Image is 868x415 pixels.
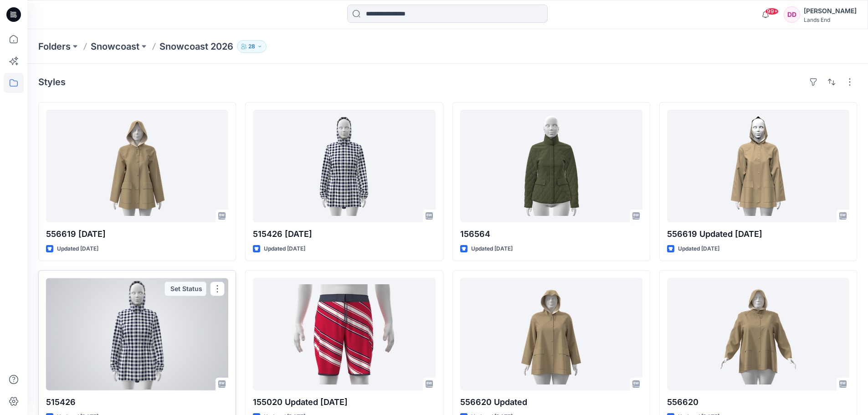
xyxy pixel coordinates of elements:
p: Updated [DATE] [264,244,305,254]
p: 556620 [667,396,849,409]
a: Snowcoast [91,40,139,53]
p: 155020 Updated [DATE] [253,396,435,409]
p: Snowcoast 2026 [159,40,233,53]
a: 155020 Updated 12SEP [253,278,435,390]
a: 556619 Updated 16SEP [667,110,849,222]
p: 556620 Updated [460,396,642,409]
p: Updated [DATE] [57,244,98,254]
p: Updated [DATE] [471,244,513,254]
a: 556619 18Sep [46,110,228,222]
span: 99+ [765,8,779,15]
a: 515426 [46,278,228,390]
h4: Styles [38,77,66,87]
p: 556619 Updated [DATE] [667,228,849,241]
a: 556620 [667,278,849,390]
p: 515426 [46,396,228,409]
p: 515426 [DATE] [253,228,435,241]
a: 156564 [460,110,642,222]
a: 515426 18Sep [253,110,435,222]
p: 28 [248,41,255,51]
p: 556619 [DATE] [46,228,228,241]
a: 556620 Updated [460,278,642,390]
p: Updated [DATE] [678,244,719,254]
div: [PERSON_NAME] [804,5,857,16]
button: 28 [237,40,267,53]
div: DD [784,6,800,23]
div: Lands End [804,16,857,23]
a: Folders [38,40,71,53]
p: 156564 [460,228,642,241]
